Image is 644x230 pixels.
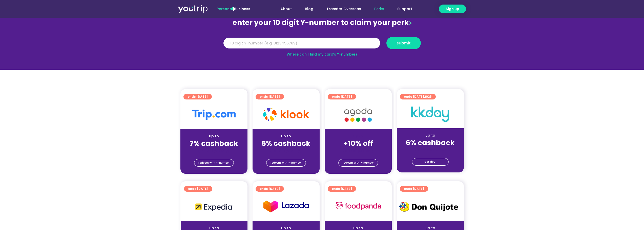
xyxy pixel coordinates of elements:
[386,37,421,49] button: submit
[354,134,363,139] span: up to
[217,6,233,11] span: Personal
[404,94,432,99] span: ends [DATE]
[266,159,306,167] a: redeem with Y-number
[338,159,378,167] a: redeem with Y-number
[343,159,374,166] span: redeem with Y-number
[264,4,419,14] nav: Menu
[424,158,436,165] span: get deal
[256,94,284,99] a: ends [DATE]
[184,186,212,192] a: ends [DATE]
[332,186,352,192] span: ends [DATE]
[412,158,449,166] a: get deal
[188,94,208,99] span: ends [DATE]
[401,147,460,153] div: (for stays only)
[446,6,459,12] span: Sign up
[188,186,208,192] span: ends [DATE]
[397,41,411,45] span: submit
[391,4,419,14] a: Support
[401,133,460,138] div: up to
[190,139,238,148] strong: 7% cashback
[328,186,356,192] a: ends [DATE]
[234,6,250,11] a: Business
[260,94,280,99] span: ends [DATE]
[329,148,388,154] div: (for stays only)
[223,37,421,53] form: Y Number
[439,5,466,13] a: Sign up
[257,148,316,154] div: (for stays only)
[183,94,212,99] a: ends [DATE]
[332,94,352,99] span: ends [DATE]
[257,134,316,139] div: up to
[184,148,243,154] div: (for stays only)
[194,159,234,167] a: redeem with Y-number
[400,94,436,99] a: ends [DATE]2025
[184,134,243,139] div: up to
[400,186,428,192] a: ends [DATE]
[328,94,356,99] a: ends [DATE]
[368,4,391,14] a: Perks
[217,6,250,11] span: |
[404,186,424,192] span: ends [DATE]
[287,52,358,57] a: Where can I find my card’s Y-number?
[406,138,455,148] strong: 6% cashback
[271,159,302,166] span: redeem with Y-number
[274,4,298,14] a: About
[221,16,423,29] div: enter your 10 digit Y-number to claim your perk
[198,159,230,166] span: redeem with Y-number
[320,4,368,14] a: Transfer Overseas
[256,186,284,192] a: ends [DATE]
[298,4,320,14] a: Blog
[343,139,373,148] strong: +10% off
[424,94,432,99] span: 2025
[261,139,310,148] strong: 5% cashback
[223,38,380,49] input: 10 digit Y-number (e.g. 8123456789)
[260,186,280,192] span: ends [DATE]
